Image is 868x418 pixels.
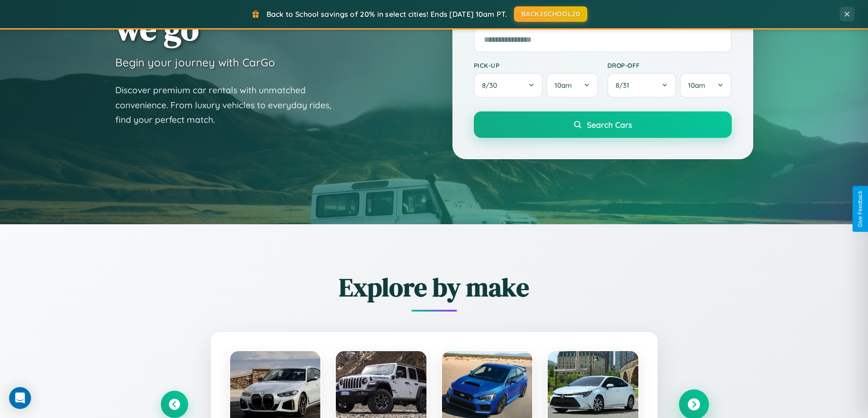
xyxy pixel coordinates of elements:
span: 8 / 30 [482,81,502,90]
h3: Begin your journey with CarGo [115,55,275,69]
h2: Explore by make [161,270,708,305]
span: 10am [555,81,572,90]
label: Drop-off [607,61,732,69]
button: Search Cars [474,111,732,138]
span: Back to School savings of 20% in select cities! Ends [DATE] 10am PT. [267,10,507,19]
span: 8 / 31 [616,81,634,90]
div: Open Intercom Messenger [9,387,31,409]
p: Discover premium car rentals with unmatched convenience. From luxury vehicles to everyday rides, ... [115,83,343,127]
button: 8/31 [607,73,677,98]
button: 8/30 [474,73,543,98]
button: BACK2SCHOOL20 [514,6,587,22]
button: 10am [680,73,731,98]
span: 10am [688,81,705,90]
label: Pick-up [474,61,598,69]
span: Search Cars [587,120,632,130]
div: Give Feedback [857,191,863,227]
button: 10am [546,73,598,98]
